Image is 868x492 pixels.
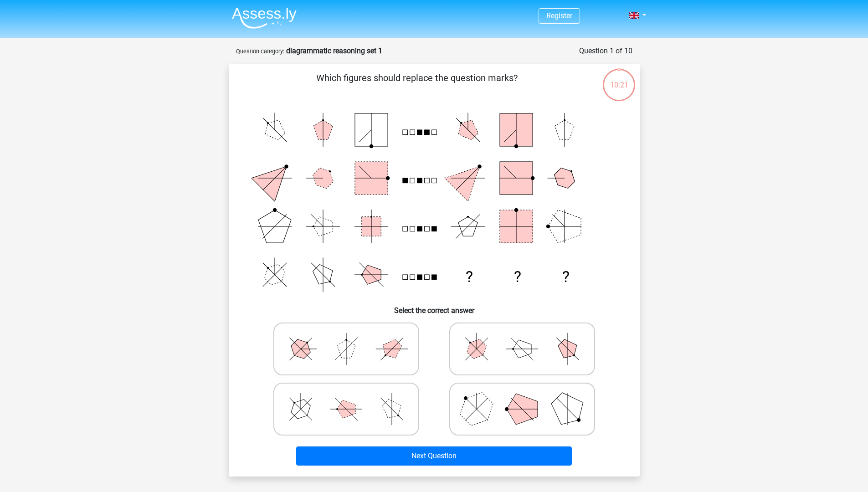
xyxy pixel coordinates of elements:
button: Next Question [296,446,572,466]
a: Register [546,11,572,20]
text: ? [465,268,473,286]
p: Which figures should replace the question marks? [243,71,591,98]
div: 10:21 [602,68,636,91]
h6: Select the correct answer [243,299,625,315]
small: Question category: [236,48,284,55]
text: ? [562,268,570,286]
img: Assessly [232,7,297,29]
text: ? [514,268,521,286]
div: Question 1 of 10 [579,46,632,56]
strong: diagrammatic reasoning set 1 [286,46,382,55]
